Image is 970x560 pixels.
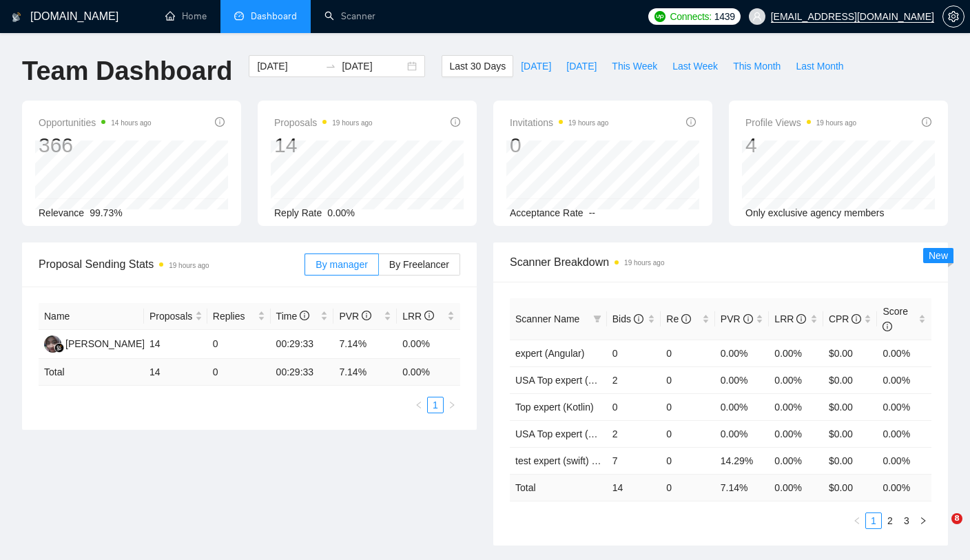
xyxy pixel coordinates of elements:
[271,359,334,386] td: 00:29:33
[607,474,661,501] td: 14
[883,306,908,332] span: Score
[715,474,770,501] td: 7.14 %
[877,393,931,420] td: 0.00%
[752,12,762,21] span: user
[444,397,460,413] button: right
[745,114,856,131] span: Profile Views
[521,59,551,74] span: [DATE]
[342,59,404,74] input: End date
[207,330,271,359] td: 0
[515,348,584,359] a: expert (Angular)
[274,207,322,218] span: Reply Rate
[590,309,604,329] span: filter
[149,309,192,324] span: Proposals
[144,330,207,359] td: 14
[39,256,305,273] span: Proposal Sending Stats
[604,55,665,77] button: This Week
[333,330,397,359] td: 7.14%
[515,375,615,386] a: USA Top expert (Kotlin)
[796,59,843,74] span: Last Month
[39,132,152,158] div: 366
[877,474,931,501] td: 0.00 %
[883,513,898,528] a: 2
[672,59,718,74] span: Last Week
[654,11,665,22] img: upwork-logo.png
[816,119,856,127] time: 19 hours ago
[300,311,309,320] span: info-circle
[745,207,885,218] span: Only exclusive agency members
[144,303,207,330] th: Proposals
[510,132,608,158] div: 0
[769,474,823,501] td: 0.00 %
[389,259,449,270] span: By Freelancer
[721,313,753,324] span: PVR
[44,335,61,353] img: NF
[715,340,770,366] td: 0.00%
[515,428,625,439] a: USA Top expert (Angular)
[612,59,657,74] span: This Week
[324,10,375,22] a: searchScanner
[510,474,607,501] td: Total
[325,61,336,72] span: swap-right
[943,11,964,22] span: setting
[589,207,595,218] span: --
[661,420,715,447] td: 0
[449,59,506,74] span: Last 30 Days
[877,340,931,366] td: 0.00%
[397,359,460,386] td: 0.00 %
[424,311,434,320] span: info-circle
[513,55,559,77] button: [DATE]
[510,253,931,271] span: Scanner Breakdown
[169,262,209,269] time: 19 hours ago
[339,311,371,322] span: PVR
[607,340,661,366] td: 0
[144,359,207,386] td: 14
[823,474,878,501] td: $ 0.00
[715,366,770,393] td: 0.00%
[866,513,881,528] a: 1
[686,117,696,127] span: info-circle
[877,420,931,447] td: 0.00%
[325,61,336,72] span: to
[276,311,309,322] span: Time
[852,314,861,324] span: info-circle
[882,512,898,529] li: 2
[316,259,367,270] span: By manager
[444,397,460,413] li: Next Page
[44,338,167,349] a: NF[PERSON_NAME] Ayra
[451,117,460,127] span: info-circle
[665,55,725,77] button: Last Week
[853,517,861,525] span: left
[923,513,956,546] iframe: Intercom live chat
[566,59,597,74] span: [DATE]
[39,303,144,330] th: Name
[661,447,715,474] td: 0
[919,517,927,525] span: right
[823,340,878,366] td: $0.00
[715,420,770,447] td: 0.00%
[725,55,788,77] button: This Month
[274,132,373,158] div: 14
[515,313,579,324] span: Scanner Name
[898,512,915,529] li: 3
[90,207,122,218] span: 99.73%
[733,59,781,74] span: This Month
[327,207,355,218] span: 0.00%
[714,9,735,24] span: 1439
[769,420,823,447] td: 0.00%
[877,447,931,474] td: 0.00%
[12,6,21,28] img: logo
[559,55,604,77] button: [DATE]
[397,330,460,359] td: 0.00%
[745,132,856,158] div: 4
[65,336,167,351] div: [PERSON_NAME] Ayra
[271,330,334,359] td: 00:29:33
[829,313,861,324] span: CPR
[661,366,715,393] td: 0
[681,314,691,324] span: info-circle
[332,119,372,127] time: 19 hours ago
[899,513,914,528] a: 3
[448,401,456,409] span: right
[165,10,207,22] a: homeHome
[915,512,931,529] li: Next Page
